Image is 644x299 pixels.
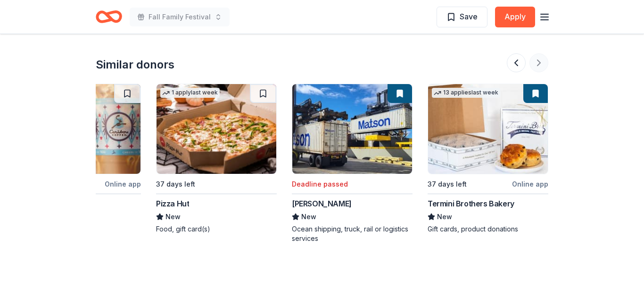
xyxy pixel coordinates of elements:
[428,84,548,174] img: Image for Termini Brothers Bakery
[96,57,174,72] div: Similar donors
[156,224,277,234] div: Food, gift card(s)
[495,7,535,27] button: Apply
[292,179,348,190] div: Deadline passed
[165,211,181,222] span: New
[157,84,276,174] img: Image for Pizza Hut
[292,224,413,243] div: Ocean shipping, truck, rail or logistics services
[160,88,220,98] div: 1 apply last week
[428,198,514,209] div: Termini Brothers Bakery
[437,7,487,27] button: Save
[156,198,189,209] div: Pizza Hut
[96,6,122,28] a: Home
[292,84,413,243] a: Image for MatsonDeadline passed[PERSON_NAME]NewOcean shipping, truck, rail or logistics services
[512,178,548,190] div: Online app
[301,211,316,222] span: New
[460,10,478,23] span: Save
[292,84,412,174] img: Image for Matson
[105,178,141,190] div: Online app
[292,198,352,209] div: [PERSON_NAME]
[428,179,467,190] div: 37 days left
[149,11,211,23] span: Fall Family Festival
[428,84,548,234] a: Image for Termini Brothers Bakery13 applieslast week37 days leftOnline appTermini Brothers Bakery...
[156,84,277,234] a: Image for Pizza Hut1 applylast week37 days leftPizza HutNewFood, gift card(s)
[437,211,452,222] span: New
[428,224,548,234] div: Gift cards, product donations
[432,88,500,98] div: 13 applies last week
[156,179,195,190] div: 37 days left
[130,8,230,26] button: Fall Family Festival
